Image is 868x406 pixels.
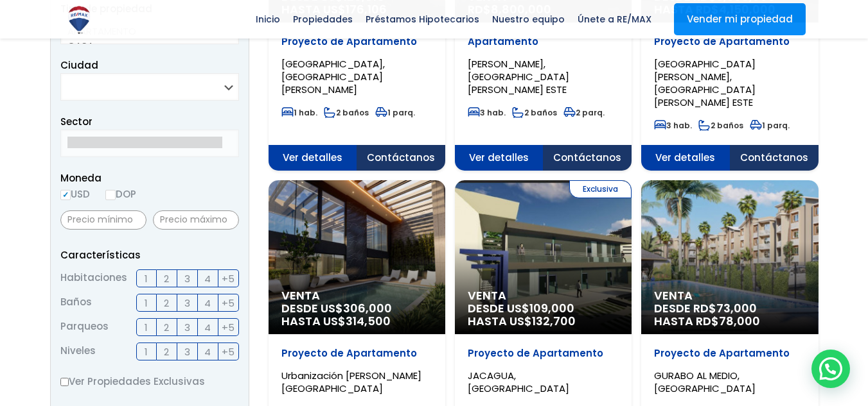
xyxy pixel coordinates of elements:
span: Urbanización [PERSON_NAME][GEOGRAPHIC_DATA] [281,369,421,395]
span: 4 [204,295,211,311]
span: +5 [222,295,235,311]
span: 2 [164,295,169,311]
span: 2 [164,344,169,360]
input: DOP [105,190,116,200]
span: +5 [222,271,235,287]
input: Ver Propiedades Exclusivas [60,378,69,386]
span: 1 [145,271,148,287]
label: USD [60,186,90,202]
span: 1 hab. [281,107,317,118]
span: Baños [60,294,92,312]
span: 1 parq. [375,107,415,118]
span: Ciudad [60,58,98,72]
span: 4 [204,271,211,287]
span: 314,500 [346,313,391,329]
p: Proyecto de Apartamento [654,35,805,48]
span: Ver detalles [641,145,730,171]
span: 3 hab. [468,107,506,118]
p: Proyecto de Apartamento [654,347,805,360]
span: 4 [204,344,211,360]
span: DESDE RD$ [654,302,805,328]
span: HASTA US$ [281,315,432,328]
span: Contáctanos [357,145,445,171]
span: JACAGUA, [GEOGRAPHIC_DATA] [468,369,569,395]
span: 3 [184,319,190,335]
span: Habitaciones [60,269,127,287]
p: Apartamento [468,35,619,48]
span: 3 [184,271,190,287]
span: 78,000 [719,313,760,329]
span: 2 baños [324,107,369,118]
span: 2 parq. [563,107,605,118]
p: Características [60,247,239,263]
span: 306,000 [343,300,392,316]
label: DOP [105,186,136,202]
option: CASA [67,38,222,53]
span: Préstamos Hipotecarios [359,10,486,29]
span: +5 [222,344,235,360]
span: Parqueos [60,318,109,336]
span: 2 [164,271,169,287]
span: 2 baños [512,107,557,118]
span: Propiedades [287,10,359,29]
span: 2 [164,319,169,335]
span: Únete a RE/MAX [571,10,658,29]
span: 3 [184,295,190,311]
span: 1 [145,344,148,360]
span: Exclusiva [569,180,632,198]
input: Precio máximo [153,210,239,230]
input: Precio mínimo [60,210,146,230]
span: Sector [60,115,93,128]
span: 1 [145,295,148,311]
span: 4 [204,319,211,335]
span: Contáctanos [543,145,632,171]
span: Venta [654,289,805,302]
span: 3 hab. [654,120,692,131]
span: +5 [222,319,235,335]
span: Ver detalles [455,145,544,171]
span: GURABO AL MEDIO, [GEOGRAPHIC_DATA] [654,369,756,395]
span: HASTA RD$ [654,315,805,328]
span: 1 parq. [750,120,790,131]
input: USD [60,190,71,200]
span: Nuestro equipo [486,10,571,29]
span: Niveles [60,343,96,360]
span: 132,700 [532,313,576,329]
p: Proyecto de Apartamento [281,347,432,360]
span: Venta [281,289,432,302]
span: DESDE US$ [281,302,432,328]
span: [GEOGRAPHIC_DATA][PERSON_NAME], [GEOGRAPHIC_DATA][PERSON_NAME] ESTE [654,57,756,109]
span: 1 [145,319,148,335]
a: Vender mi propiedad [674,3,806,35]
span: Inicio [249,10,287,29]
span: HASTA US$ [468,315,619,328]
p: Proyecto de Apartamento [468,347,619,360]
label: Ver Propiedades Exclusivas [60,373,239,389]
span: 109,000 [529,300,574,316]
span: Venta [468,289,619,302]
span: Contáctanos [730,145,819,171]
span: [GEOGRAPHIC_DATA], [GEOGRAPHIC_DATA][PERSON_NAME] [281,57,385,96]
img: Logo de REMAX [63,4,95,36]
span: DESDE US$ [468,302,619,328]
span: 73,000 [716,300,757,316]
span: 3 [184,344,190,360]
p: Proyecto de Apartamento [281,35,432,48]
span: Moneda [60,170,239,186]
span: Ver detalles [269,145,357,171]
span: [PERSON_NAME], [GEOGRAPHIC_DATA][PERSON_NAME] ESTE [468,57,569,96]
span: 2 baños [698,120,743,131]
